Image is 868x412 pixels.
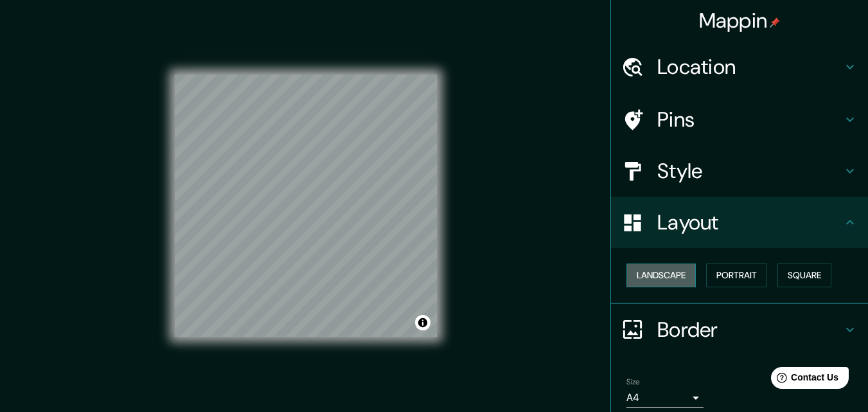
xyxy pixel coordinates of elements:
[611,197,868,248] div: Layout
[706,264,767,287] button: Portrait
[611,145,868,197] div: Style
[657,107,842,132] h4: Pins
[777,264,831,287] button: Square
[415,315,430,330] button: Toggle attribution
[754,362,854,398] iframe: Help widget launcher
[611,41,868,93] div: Location
[626,388,704,408] div: A4
[657,317,842,343] h4: Border
[657,210,842,235] h4: Layout
[611,94,868,145] div: Pins
[611,304,868,355] div: Border
[657,158,842,184] h4: Style
[175,75,437,337] canvas: Map
[699,8,781,33] h4: Mappin
[626,264,696,287] button: Landscape
[770,17,780,28] img: pin-icon.png
[657,54,842,80] h4: Location
[626,376,640,387] label: Size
